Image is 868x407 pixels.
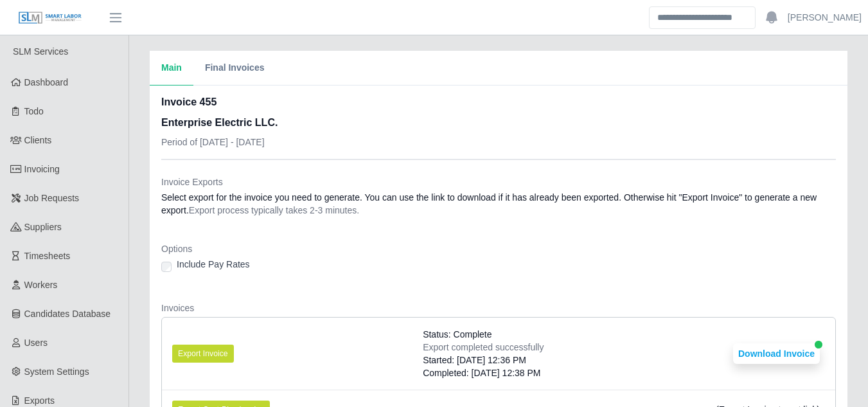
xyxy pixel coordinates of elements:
[161,191,836,217] dd: Select export for the invoice you need to generate. You can use the link to download if it has al...
[24,222,62,232] span: Suppliers
[733,343,820,364] button: Download Invoice
[177,258,250,271] label: Include Pay Rates
[161,302,836,314] dt: Invoices
[161,95,278,110] h2: Invoice 455
[24,193,80,203] span: Job Requests
[24,395,55,406] span: Exports
[24,309,111,319] span: Candidates Database
[189,205,359,215] span: Export process typically takes 2-3 minutes.
[13,46,68,57] span: SLM Services
[161,115,278,131] h3: Enterprise Electric LLC.
[423,328,492,341] span: Status: Complete
[24,338,48,348] span: Users
[24,106,44,116] span: Todo
[193,51,276,86] button: Final Invoices
[18,11,82,25] img: SLM Logo
[161,242,836,255] dt: Options
[423,341,544,354] div: Export completed successfully
[24,164,60,174] span: Invoicing
[24,280,58,290] span: Workers
[24,251,71,261] span: Timesheets
[423,354,544,366] div: Started: [DATE] 12:36 PM
[161,136,278,149] p: Period of [DATE] - [DATE]
[733,348,820,359] a: Download Invoice
[161,176,836,188] dt: Invoice Exports
[150,51,193,86] button: Main
[172,345,234,363] button: Export Invoice
[24,135,52,145] span: Clients
[649,6,756,29] input: Search
[24,366,89,377] span: System Settings
[423,366,544,379] div: Completed: [DATE] 12:38 PM
[24,77,69,87] span: Dashboard
[788,11,862,24] a: [PERSON_NAME]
